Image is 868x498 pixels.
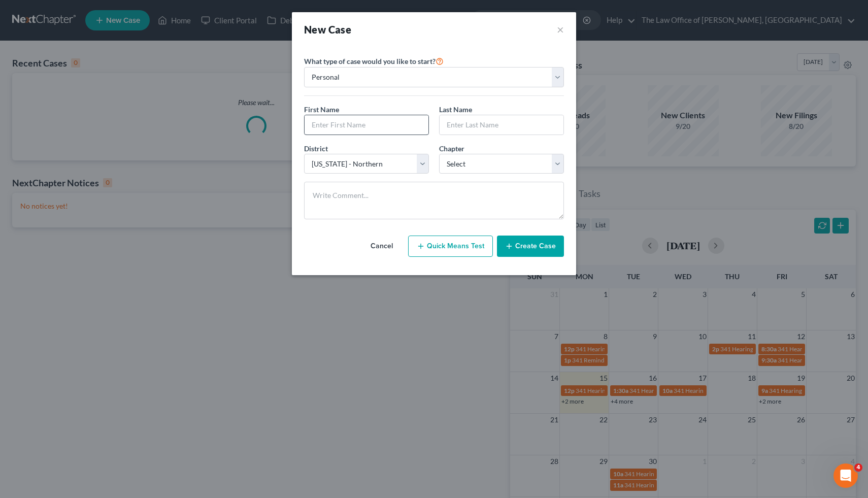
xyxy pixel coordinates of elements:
[359,236,404,256] button: Cancel
[439,144,464,153] span: Chapter
[440,115,563,135] input: Enter Last Name
[439,105,472,114] span: Last Name
[305,115,428,135] input: Enter First Name
[304,23,351,36] strong: New Case
[304,144,328,153] span: District
[854,463,862,472] span: 4
[408,236,493,257] button: Quick Means Test
[557,22,564,37] button: ×
[304,105,339,114] span: First Name
[304,55,444,67] label: What type of case would you like to start?
[497,236,564,257] button: Create Case
[833,463,858,488] iframe: Intercom live chat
